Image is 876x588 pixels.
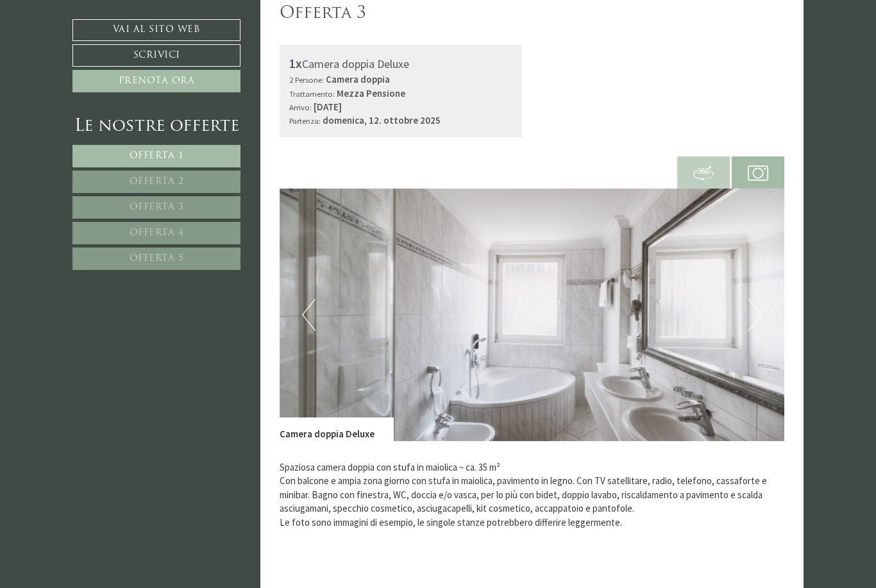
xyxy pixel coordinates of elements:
div: lunedì [229,10,276,30]
small: Arrivo: [289,102,312,112]
img: 360-grad.svg [693,163,714,183]
span: Offerta 2 [130,177,184,187]
small: Partenza: [289,115,321,126]
b: Mezza Pensione [337,87,405,99]
a: Vai al sito web [72,19,240,41]
a: Prenota ora [72,70,240,92]
span: Offerta 1 [130,151,184,161]
div: Le nostre offerte [72,115,240,139]
button: Next [748,299,762,331]
img: camera.svg [748,163,768,183]
img: image [280,189,785,441]
b: [DATE] [314,101,342,113]
p: Spaziosa camera doppia con stufa in maiolica ~ ca. 35 m² Con balcone e ampia zona giorno con stuf... [280,460,785,529]
a: Scrivici [72,44,240,67]
span: Offerta 3 [130,203,184,212]
div: Camera doppia Deluxe [280,417,394,441]
button: Previous [302,299,316,331]
b: Camera doppia [326,73,390,85]
small: 2 Persone: [289,74,324,85]
div: Camera doppia Deluxe [289,55,513,73]
div: Offerta 3 [280,2,366,26]
b: domenica, 12. ottobre 2025 [323,114,441,126]
span: Offerta 4 [130,228,184,238]
div: Montis – Active Nature Spa [19,37,170,46]
small: Trattamento: [289,88,335,99]
small: 19:29 [19,60,170,68]
div: Buon giorno, come possiamo aiutarla? [10,34,176,71]
button: Invia [435,338,506,360]
span: Offerta 5 [130,254,184,264]
b: 1x [289,55,302,71]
